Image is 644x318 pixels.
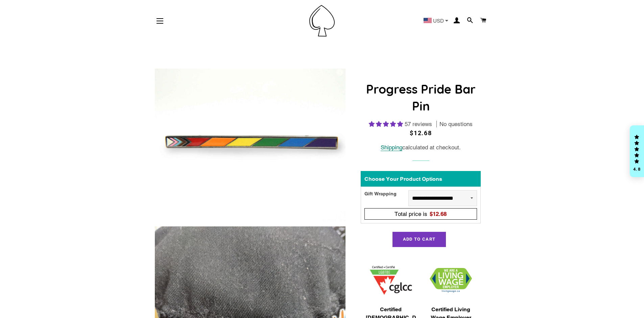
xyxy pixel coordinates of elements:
span: $ [430,211,447,217]
select: Gift Wrapping [408,190,477,206]
div: Gift Wrapping [364,190,408,206]
div: calculated at checkout. [361,143,481,152]
span: 12.68 [433,211,447,217]
span: USD [433,18,444,23]
div: Choose Your Product Options [361,171,481,187]
img: 1706832627.png [430,268,472,293]
span: $12.68 [410,129,432,137]
span: 4.98 stars [369,121,405,127]
div: Total price is$12.68 [367,210,475,219]
a: Shipping [381,144,402,151]
img: Pin-Ace [309,5,335,36]
span: 57 reviews [405,121,432,127]
span: Add to Cart [403,237,435,242]
img: 1705457225.png [370,266,412,295]
h1: Progress Pride Bar Pin [361,81,481,115]
div: Click to open Judge.me floating reviews tab [630,125,644,177]
span: No questions [439,120,473,128]
button: Add to Cart [392,232,446,247]
div: 4.8 [633,167,641,171]
img: Progress Pride Bar Pin - Pin-Ace [155,69,346,221]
